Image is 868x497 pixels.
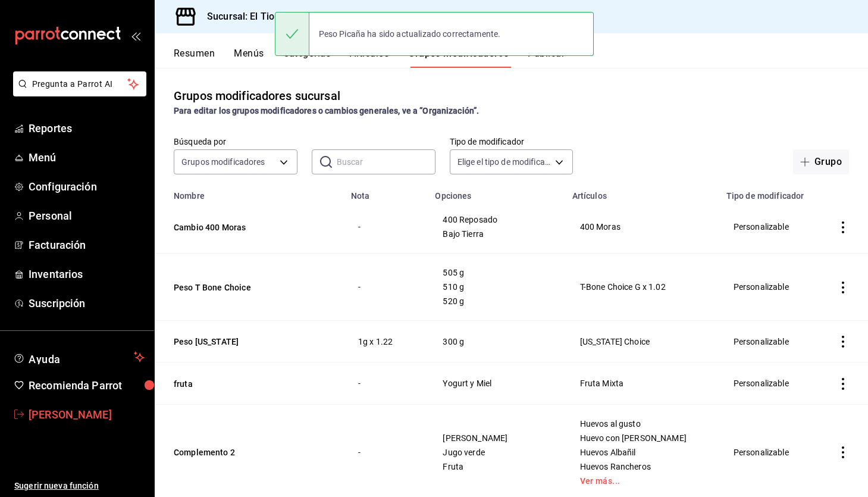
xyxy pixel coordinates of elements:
button: actions [837,221,849,233]
button: Resumen [174,48,215,68]
span: Yogurt y Miel [443,379,550,387]
span: 505 g [443,268,550,277]
th: Nombre [155,184,344,201]
button: Peso [US_STATE] [174,336,317,348]
span: Sugerir nueva función [14,480,145,492]
th: Tipo de modificador [719,184,818,201]
div: Grupos modificadores sucursal [174,87,340,105]
input: Buscar [337,150,435,174]
span: Inventarios [29,266,145,282]
span: 510 g [443,283,550,291]
span: [US_STATE] Choice [580,337,704,346]
span: Elige el tipo de modificador [457,156,551,168]
th: Nota [344,184,428,201]
label: Búsqueda por [174,137,297,146]
div: Peso Picaña ha sido actualizado correctamente. [309,21,510,47]
span: 400 Reposado [443,215,550,224]
span: Huevos Rancheros [580,462,704,471]
button: Peso T Bone Choice [174,282,317,293]
span: 520 g [443,297,550,305]
span: Ayuda [29,350,129,364]
span: T-Bone Choice G x 1.02 [580,283,704,291]
span: Menú [29,149,145,165]
button: open_drawer_menu [131,31,140,40]
span: 400 Moras [580,223,704,231]
span: 300 g [443,337,550,346]
button: actions [837,336,849,348]
button: Complemento 2 [174,446,317,458]
th: Opciones [428,184,565,201]
span: Jugo verde [443,448,550,457]
span: Bajo Tierra [443,230,550,238]
td: - [344,362,428,404]
span: Huevos Albañil [580,448,704,457]
button: Cambio 400 Moras [174,221,317,233]
button: Pregunta a Parrot AI [13,71,146,96]
span: Huevo con [PERSON_NAME] [580,434,704,442]
span: Fruta [443,462,550,471]
td: 1g x 1.22 [344,321,428,362]
strong: Para editar los grupos modificadores o cambios generales, ve a “Organización”. [174,106,479,115]
span: [PERSON_NAME] [29,407,145,423]
a: Pregunta a Parrot AI [8,86,146,99]
span: Configuración [29,179,145,195]
span: Personal [29,208,145,224]
button: Menús [234,48,264,68]
span: Pregunta a Parrot AI [32,78,128,90]
span: Suscripción [29,295,145,311]
td: Personalizable [719,201,818,254]
span: [PERSON_NAME] [443,434,550,442]
button: Grupo [793,149,849,174]
button: actions [837,378,849,390]
span: Fruta Mixta [580,379,704,387]
span: Grupos modificadores [181,156,265,168]
td: - [344,254,428,321]
span: Reportes [29,120,145,136]
label: Tipo de modificador [450,137,574,146]
a: Ver más... [580,477,704,485]
td: Personalizable [719,254,818,321]
td: Personalizable [719,321,818,362]
th: Artículos [565,184,719,201]
button: actions [837,446,849,458]
td: - [344,201,428,254]
span: Recomienda Parrot [29,377,145,393]
td: Personalizable [719,362,818,404]
div: navigation tabs [174,48,868,68]
span: Facturación [29,237,145,253]
button: actions [837,282,849,293]
button: fruta [174,378,317,390]
h3: Sucursal: El Tio Asador Grill (EDO MEX) [198,10,378,24]
span: Huevos al gusto [580,420,704,428]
